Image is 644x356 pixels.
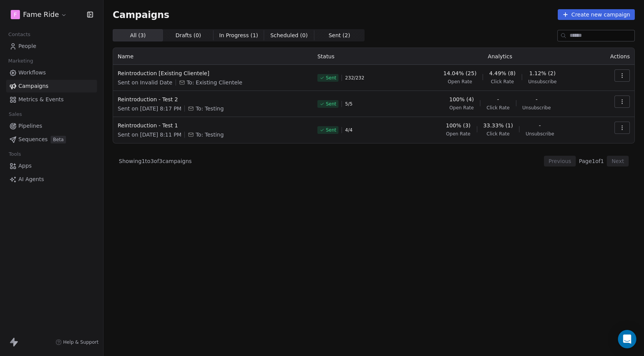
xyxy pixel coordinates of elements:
[529,69,556,77] span: 1.12% (2)
[219,31,258,40] span: In Progress ( 1 )
[6,93,97,106] a: Metrics & Events
[6,133,97,146] a: SequencesBeta
[18,122,42,130] span: Pipelines
[591,48,634,65] th: Actions
[6,40,97,53] a: People
[607,156,629,166] button: Next
[113,9,169,20] span: Campaigns
[536,96,537,103] span: -
[449,105,474,111] span: Open Rate
[195,105,223,112] span: To: Testing
[187,79,242,86] span: To: Existing Clientele
[449,96,474,103] span: 100% (4)
[486,131,509,137] span: Click Rate
[6,160,97,172] a: Apps
[326,101,336,107] span: Sent
[483,122,513,129] span: 33.33% (1)
[176,31,201,40] span: Drafts ( 0 )
[522,105,551,111] span: Unsubscribe
[14,11,17,18] span: F
[18,82,48,90] span: Campaigns
[326,127,336,133] span: Sent
[526,131,554,137] span: Unsubscribe
[345,101,352,107] span: 5 / 5
[528,79,557,85] span: Unsubscribe
[18,69,46,77] span: Workflows
[195,131,223,138] span: To: Testing
[579,157,604,165] span: Page 1 of 1
[345,75,364,81] span: 232 / 232
[18,42,36,50] span: People
[118,122,308,129] span: Reintroduction - Test 1
[270,31,308,40] span: Scheduled ( 0 )
[444,69,477,77] span: 14.04% (25)
[5,55,36,67] span: Marketing
[558,9,635,20] button: Create new campaign
[118,96,308,103] span: Reintroduction - Test 2
[539,122,541,129] span: -
[5,29,34,40] span: Contacts
[618,330,636,348] div: Open Intercom Messenger
[491,79,514,85] span: Click Rate
[448,79,472,85] span: Open Rate
[51,136,66,143] span: Beta
[446,131,471,137] span: Open Rate
[113,48,313,65] th: Name
[345,127,352,133] span: 4 / 4
[118,79,172,86] span: Sent on Invalid Date
[446,122,470,129] span: 100% (3)
[409,48,591,65] th: Analytics
[6,120,97,132] a: Pipelines
[18,175,44,183] span: AI Agents
[18,135,48,143] span: Sequences
[6,66,97,79] a: Workflows
[23,10,59,20] span: Fame Ride
[56,339,99,345] a: Help & Support
[6,80,97,92] a: Campaigns
[63,339,99,345] span: Help & Support
[329,31,350,40] span: Sent ( 2 )
[18,162,32,170] span: Apps
[118,131,181,138] span: Sent on [DATE] 8:11 PM
[326,75,336,81] span: Sent
[119,157,192,165] span: Showing 1 to 3 of 3 campaigns
[118,105,181,112] span: Sent on [DATE] 8:17 PM
[486,105,509,111] span: Click Rate
[5,148,24,160] span: Tools
[489,69,516,77] span: 4.49% (8)
[544,156,576,166] button: Previous
[6,173,97,186] a: AI Agents
[5,109,25,120] span: Sales
[497,96,499,103] span: -
[9,8,69,21] button: FFame Ride
[313,48,409,65] th: Status
[18,96,64,104] span: Metrics & Events
[118,69,308,77] span: Reintroduction [Existing Clientele]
